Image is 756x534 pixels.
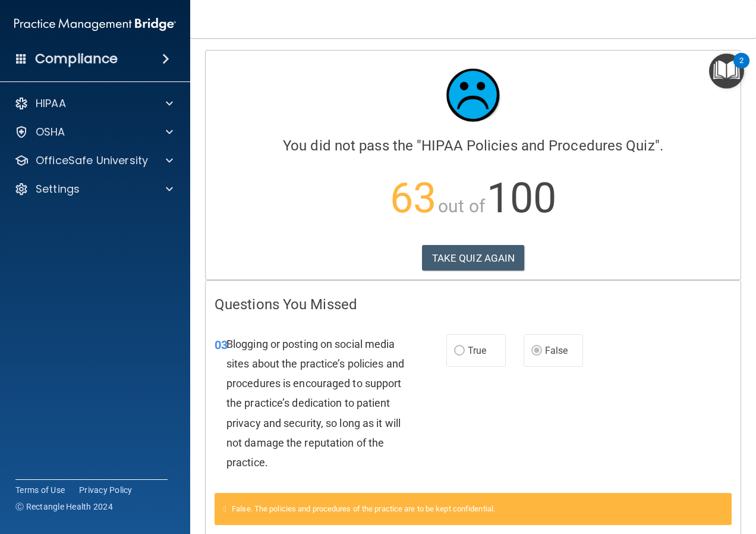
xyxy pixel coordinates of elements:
h4: Compliance [35,51,118,67]
button: Open Resource Center, 2 new notifications [709,54,744,89]
span: Ⓒ Rectangle Health 2024 [15,501,113,513]
a: Terms of Use [15,484,65,496]
input: True [454,347,465,356]
span: 63 [390,174,436,222]
span: False [545,345,568,356]
p: Settings [36,182,80,196]
div: 2 [739,61,744,76]
a: OfficeSafe University [14,153,173,168]
p: OSHA [36,125,65,139]
img: sad_face.ecc698e2.jpg [437,59,509,131]
button: TAKE QUIZ AGAIN [422,245,525,271]
img: PMB logo [14,12,176,36]
span: Blogging or posting on social media sites about the practice’s policies and procedures is encoura... [226,338,404,469]
h4: You did not pass the " ". [215,138,732,153]
a: Settings [14,182,173,196]
p: HIPAA [36,96,66,111]
a: HIPAA [14,96,173,111]
span: 100 [487,174,556,222]
span: True [468,345,486,356]
a: OSHA [14,125,173,139]
span: out of [438,196,485,216]
h4: Questions You Missed [215,297,732,312]
a: Privacy Policy [79,484,133,496]
p: OfficeSafe University [36,153,148,168]
input: False [531,347,542,356]
span: HIPAA Policies and Procedures Quiz [421,137,654,154]
span: False. The policies and procedures of the practice are to be kept confidential. [232,504,495,513]
span: 03 [215,338,228,352]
